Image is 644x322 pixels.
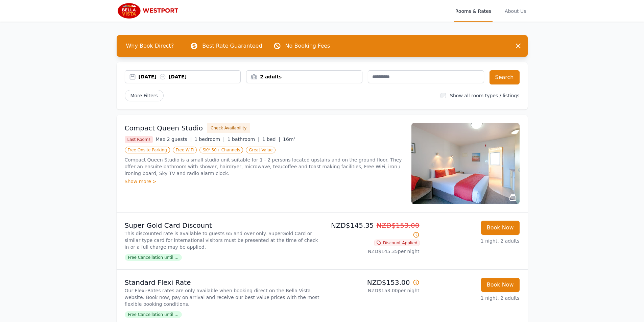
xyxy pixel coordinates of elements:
[425,295,520,301] p: 1 night, 2 adults
[325,287,420,294] p: NZD$153.00 per night
[125,221,319,230] p: Super Gold Card Discount
[125,147,170,153] span: Free Onsite Parking
[207,123,250,133] button: Check Availability
[125,278,319,287] p: Standard Flexi Rate
[121,39,180,53] span: Why Book Direct?
[374,240,420,246] span: Discount Applied
[125,230,319,250] p: This discounted rate is available to guests 65 and over only. SuperGold Card or similar type card...
[194,137,225,142] span: 1 bedroom |
[125,178,403,185] div: Show more >
[262,137,280,142] span: 1 bed |
[481,278,520,292] button: Book Now
[125,136,153,143] span: Last Room!
[450,93,519,98] label: Show all room types / listings
[125,123,203,133] h3: Compact Queen Studio
[377,221,420,229] span: NZD$153.00
[139,73,241,80] div: [DATE] [DATE]
[117,3,182,19] img: Bella Vista Westport
[325,248,420,255] p: NZD$145.35 per night
[325,221,420,240] p: NZD$145.35
[202,42,262,50] p: Best Rate Guaranteed
[125,90,164,101] span: More Filters
[285,42,330,50] p: No Booking Fees
[156,137,192,142] span: Max 2 guests |
[125,311,182,318] span: Free Cancellation until ...
[425,238,520,244] p: 1 night, 2 adults
[173,147,197,153] span: Free WiFi
[125,254,182,261] span: Free Cancellation until ...
[246,73,362,80] div: 2 adults
[325,278,420,287] p: NZD$153.00
[125,156,403,177] p: Compact Queen Studio is a small studio unit suitable for 1 - 2 persons located upstairs and on th...
[199,147,243,153] span: SKY 50+ Channels
[283,137,295,142] span: 16m²
[228,137,260,142] span: 1 bathroom |
[125,287,319,307] p: Our Flexi-Rates rates are only available when booking direct on the Bella Vista website. Book now...
[481,221,520,235] button: Book Now
[246,147,276,153] span: Great Value
[490,70,520,84] button: Search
